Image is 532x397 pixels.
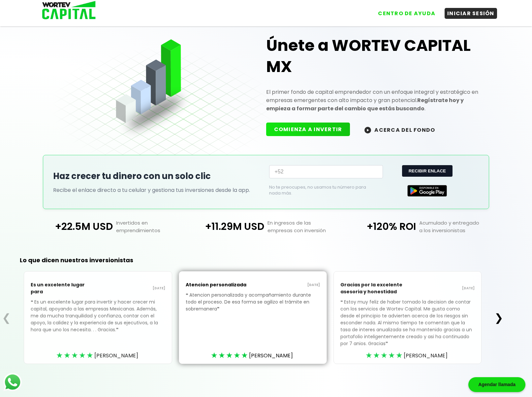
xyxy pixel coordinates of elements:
p: Invertidos en emprendimientos [113,219,190,234]
div: ★★★★★ [211,350,249,360]
button: CENTRO DE AYUDA [375,8,438,19]
p: Estoy muy feliz de haber tomado la decision de contar con los servicios de Wortev Capital. Me gus... [340,299,475,357]
button: COMIENZA A INVERTIR [266,123,350,136]
p: +120% ROI [342,219,416,234]
img: Google Play [407,185,447,197]
strong: Regístrate hoy y empieza a formar parte del cambio que estás buscando [266,96,464,112]
p: [DATE] [253,282,320,288]
span: ❝ [340,299,344,305]
span: ❞ [217,306,221,312]
p: El primer fondo de capital emprendedor con un enfoque integral y estratégico en empresas emergent... [266,88,479,113]
p: No te preocupes, no usamos tu número para nada más. [269,184,372,196]
span: ❞ [116,326,120,333]
span: [PERSON_NAME] [404,351,448,360]
span: [PERSON_NAME] [249,351,293,360]
h1: Únete a WORTEV CAPITAL MX [266,35,479,77]
h2: Haz crecer tu dinero con un solo clic [53,170,263,183]
img: logos_whatsapp-icon.242b2217.svg [3,373,22,391]
p: Atencion personalizada y acompañamiento durante todo el proceso. De esa forma se agilizo el trámi... [186,292,320,322]
button: INICIAR SESIÓN [445,8,497,19]
div: Agendar llamada [468,377,525,392]
span: ❝ [31,299,34,305]
p: Acumulado y entregado a los inversionistas [416,219,493,234]
span: ❝ [186,292,189,298]
button: ❯ [492,311,505,324]
button: RECIBIR ENLACE [402,165,453,177]
p: +11.29M USD [190,219,265,234]
p: Atencion personalizada [186,278,253,292]
p: [DATE] [407,286,475,291]
p: +22.5M USD [39,219,113,234]
span: ❞ [386,340,389,347]
button: ACERCA DEL FONDO [357,123,443,137]
img: wortev-capital-acerca-del-fondo [364,127,371,133]
a: COMIENZA A INVERTIR [266,126,357,133]
div: ★★★★★ [366,350,404,360]
p: Es un excelente lugar para [31,278,98,299]
div: ★★★★★ [56,350,94,360]
p: En ingresos de las empresas con inversión [264,219,342,234]
p: Gracias por la excelente asesoria y honestidad [340,278,408,299]
p: [DATE] [98,286,165,291]
a: CENTRO DE AYUDA [369,3,438,19]
p: Es un excelente lugar para invertir y hacer crecer mi capital, apoyando a las empresas Mexicanas.... [31,299,165,343]
a: INICIAR SESIÓN [438,3,497,19]
span: [PERSON_NAME] [94,351,138,360]
p: Recibe el enlace directo a tu celular y gestiona tus inversiones desde la app. [53,186,263,194]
